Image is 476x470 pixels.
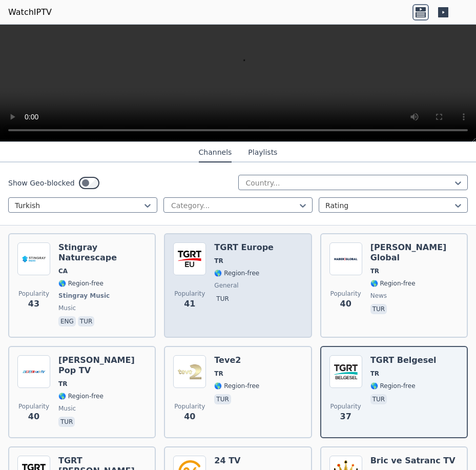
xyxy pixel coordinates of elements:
[370,456,456,466] h6: Bric ve Satranc TV
[370,242,459,263] h6: [PERSON_NAME] Global
[58,392,104,400] span: 🌎 Region-free
[330,402,361,411] span: Popularity
[370,292,387,300] span: news
[8,178,75,188] label: Show Geo-blocked
[214,242,274,253] h6: TGRT Europe
[214,370,223,378] span: TR
[174,290,205,298] span: Popularity
[58,404,76,413] span: music
[18,402,49,411] span: Popularity
[214,294,231,304] p: tur
[370,370,379,378] span: TR
[17,355,50,388] img: Kral Pop TV
[340,298,351,310] span: 40
[214,269,259,277] span: 🌎 Region-free
[8,6,52,18] a: WatchIPTV
[370,304,387,314] p: tur
[58,279,104,288] span: 🌎 Region-free
[78,316,94,326] p: tur
[184,298,195,310] span: 41
[214,394,231,404] p: tur
[28,298,39,310] span: 43
[58,417,75,427] p: tur
[199,143,232,162] button: Channels
[173,242,206,275] img: TGRT Europe
[18,290,49,298] span: Popularity
[329,242,362,275] img: Haber Global
[370,382,416,390] span: 🌎 Region-free
[248,143,277,162] button: Playlists
[214,257,223,265] span: TR
[340,411,351,423] span: 37
[184,411,195,423] span: 40
[58,316,76,326] p: eng
[329,355,362,388] img: TGRT Belgesel
[58,292,110,300] span: Stingray Music
[28,411,39,423] span: 40
[58,380,67,388] span: TR
[370,279,416,288] span: 🌎 Region-free
[330,290,361,298] span: Popularity
[174,402,205,411] span: Popularity
[58,242,147,263] h6: Stingray Naturescape
[214,382,259,390] span: 🌎 Region-free
[17,242,50,275] img: Stingray Naturescape
[214,281,238,290] span: general
[370,267,379,275] span: TR
[370,355,437,365] h6: TGRT Belgesel
[58,267,68,275] span: CA
[58,304,76,312] span: music
[370,394,387,404] p: tur
[58,355,147,376] h6: [PERSON_NAME] Pop TV
[173,355,206,388] img: Teve2
[214,355,259,365] h6: Teve2
[214,456,259,466] h6: 24 TV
